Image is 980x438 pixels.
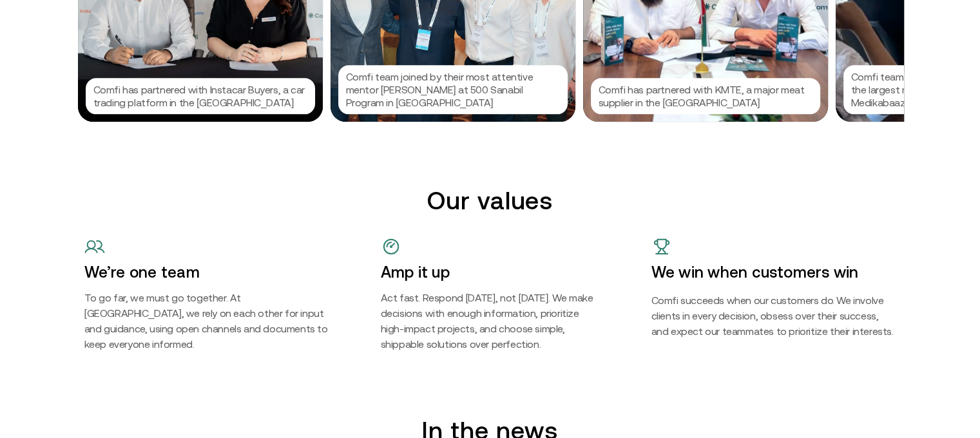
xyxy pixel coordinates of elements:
h2: Our values [84,186,896,215]
p: Comfi team joined by their most attentive mentor [PERSON_NAME] at 500 Sanabil Program in [GEOGRAP... [346,70,560,109]
h4: Amp it up [381,262,600,282]
p: Comfi has partnered with Instacar Buyers, a car trading platform in the [GEOGRAPHIC_DATA] [93,83,307,109]
p: Comfi has partnered with KMTE, a major meat supplier in the [GEOGRAPHIC_DATA] [599,83,812,109]
h5: Comfi succeeds when our customers do. We involve clients in every decision, obsess over their suc... [651,292,896,339]
h4: We win when customers win [651,262,896,282]
h5: To go far, we must go together. At [GEOGRAPHIC_DATA], we rely on each other for input and guidanc... [84,290,329,352]
h4: We’re one team [84,262,329,282]
h5: Act fast. Respond [DATE], not [DATE]. We make decisions with enough information, prioritize high-... [381,290,600,352]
